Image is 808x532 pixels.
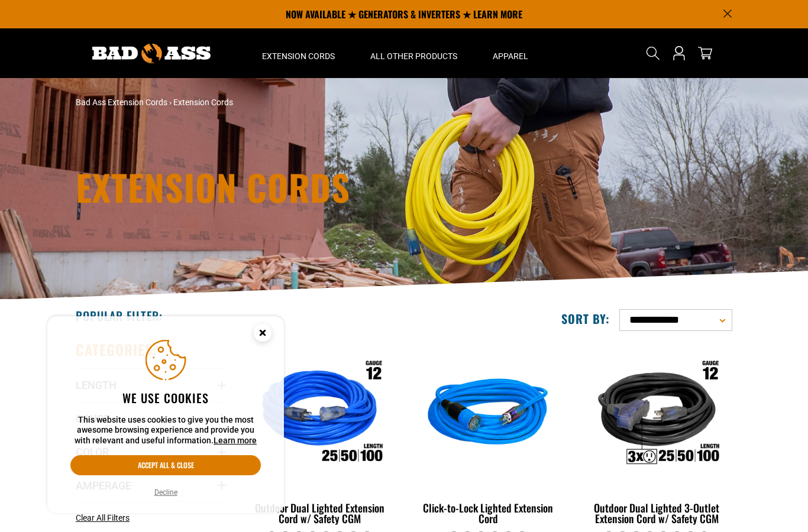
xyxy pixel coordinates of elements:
[413,340,564,531] a: blue Click-to-Lock Lighted Extension Cord
[561,311,610,326] label: Sort by:
[76,513,130,523] span: Clear All Filters
[76,96,508,109] nav: breadcrumbs
[370,51,457,61] span: All Other Products
[169,98,172,107] span: ›
[92,44,211,63] img: Bad Ass Extension Cords
[76,169,508,205] h1: Extension Cords
[413,346,563,482] img: blue
[581,502,732,524] div: Outdoor Dual Lighted 3-Outlet Extension Cord w/ Safety CGM
[70,415,261,446] p: This website uses cookies to give you the most awesome browsing experience and provide you with r...
[262,51,335,61] span: Extension Cords
[76,308,163,323] h2: Popular Filter:
[245,346,395,482] img: Outdoor Dual Lighted Extension Cord w/ Safety CGM
[70,455,261,475] button: Accept all & close
[151,486,181,498] button: Decline
[582,346,731,482] img: Outdoor Dual Lighted 3-Outlet Extension Cord w/ Safety CGM
[353,28,475,78] summary: All Other Products
[244,502,395,524] div: Outdoor Dual Lighted Extension Cord w/ Safety CGM
[70,390,261,406] h2: We use cookies
[76,512,134,524] a: Clear All Filters
[475,28,546,78] summary: Apparel
[644,44,662,63] summary: Search
[47,316,284,514] aside: Cookie Consent
[173,98,233,107] span: Extension Cords
[76,98,167,107] a: Bad Ass Extension Cords
[493,51,528,61] span: Apparel
[581,340,732,531] a: Outdoor Dual Lighted 3-Outlet Extension Cord w/ Safety CGM Outdoor Dual Lighted 3-Outlet Extensio...
[214,436,257,445] a: Learn more
[244,28,353,78] summary: Extension Cords
[244,340,395,531] a: Outdoor Dual Lighted Extension Cord w/ Safety CGM Outdoor Dual Lighted Extension Cord w/ Safety CGM
[413,502,564,524] div: Click-to-Lock Lighted Extension Cord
